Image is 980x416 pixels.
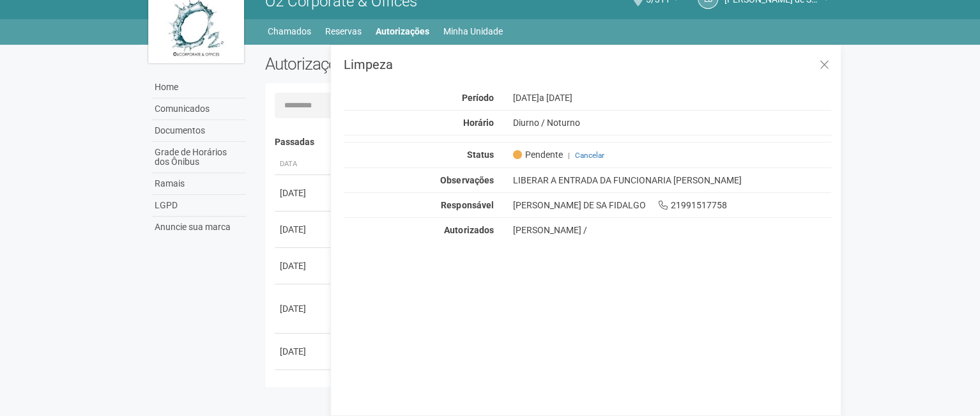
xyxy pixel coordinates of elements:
[574,151,604,160] a: Cancelar
[466,150,493,160] strong: Status
[461,93,493,103] strong: Período
[151,142,246,173] a: Grade de Horários dos Ônibus
[265,54,539,73] h2: Autorizações
[444,225,493,235] strong: Autorizados
[539,93,572,103] span: a [DATE]
[441,200,493,210] strong: Responsável
[268,22,311,40] a: Chamados
[275,154,332,175] th: Data
[275,137,822,147] h4: Passadas
[503,174,841,186] div: LIBERAR A ENTRADA DA FUNCIONARIA [PERSON_NAME]
[151,195,246,217] a: LGPD
[512,224,831,236] div: [PERSON_NAME] /
[280,259,327,272] div: [DATE]
[503,92,841,104] div: [DATE]
[440,175,493,185] strong: Observações
[463,118,493,128] strong: Horário
[280,345,327,358] div: [DATE]
[325,22,362,40] a: Reservas
[151,77,246,98] a: Home
[280,223,327,236] div: [DATE]
[443,22,503,40] a: Minha Unidade
[280,302,327,315] div: [DATE]
[503,117,841,128] div: Diurno / Noturno
[344,58,831,71] h3: Limpeza
[503,199,841,211] div: [PERSON_NAME] DE SA FIDALGO 21991517758
[376,22,429,40] a: Autorizações
[151,173,246,195] a: Ramais
[512,149,562,160] span: Pendente
[151,217,246,238] a: Anuncie sua marca
[280,187,327,199] div: [DATE]
[151,98,246,120] a: Comunicados
[567,151,569,160] span: |
[151,120,246,142] a: Documentos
